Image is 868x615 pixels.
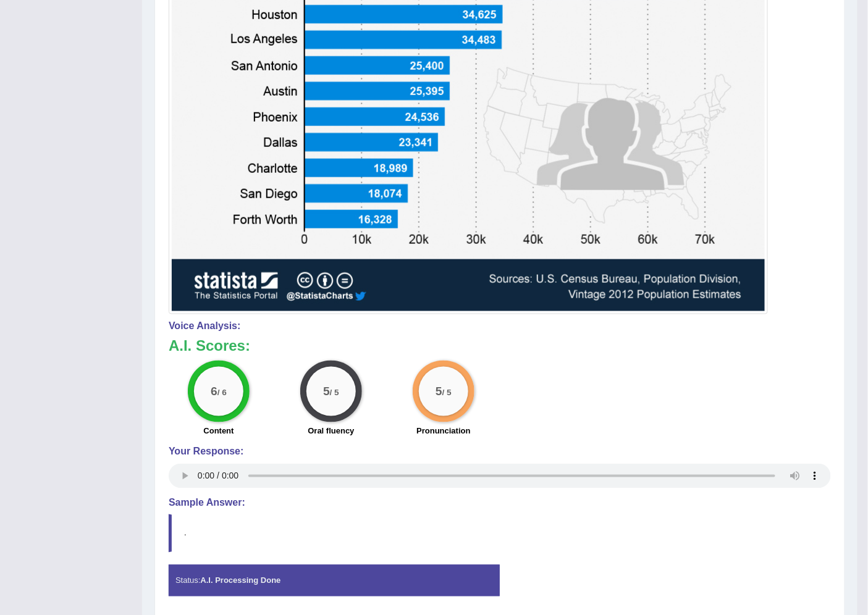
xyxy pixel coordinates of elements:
[436,385,442,398] big: 5
[169,498,831,509] h4: Sample Answer:
[200,576,280,585] strong: A.I. Processing Done
[169,321,831,332] h4: Voice Analysis:
[169,514,831,552] blockquote: .
[416,425,470,437] label: Pronunciation
[442,388,452,397] small: / 5
[169,446,831,458] h4: Your Response:
[211,385,217,398] big: 6
[169,565,500,596] div: Status:
[169,338,250,354] b: A.I. Scores:
[308,425,354,437] label: Oral fluency
[203,425,234,437] label: Content
[217,388,227,397] small: / 6
[323,385,330,398] big: 5
[330,388,339,397] small: / 5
